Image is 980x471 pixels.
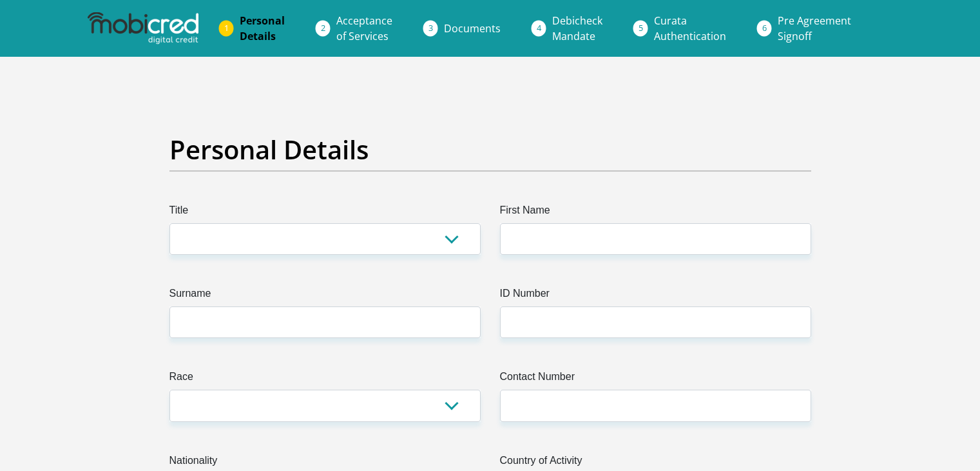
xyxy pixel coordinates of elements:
[240,14,285,43] span: Personal Details
[552,14,602,43] span: Debicheck Mandate
[229,8,295,49] a: PersonalDetails
[326,8,403,49] a: Acceptanceof Services
[767,8,861,49] a: Pre AgreementSignoff
[644,8,736,49] a: CurataAuthentication
[500,286,811,306] label: ID Number
[500,390,811,421] input: Contact Number
[444,21,501,35] span: Documents
[434,15,511,41] a: Documents
[654,14,726,43] span: Curata Authentication
[169,203,481,223] label: Title
[500,203,811,223] label: First Name
[778,14,851,43] span: Pre Agreement Signoff
[336,14,392,43] span: Acceptance of Services
[169,369,481,390] label: Race
[542,8,613,49] a: DebicheckMandate
[88,12,198,45] img: mobicred logo
[169,286,481,306] label: Surname
[500,223,811,255] input: First Name
[169,306,481,338] input: Surname
[500,369,811,390] label: Contact Number
[500,306,811,338] input: ID Number
[169,134,811,165] h2: Personal Details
